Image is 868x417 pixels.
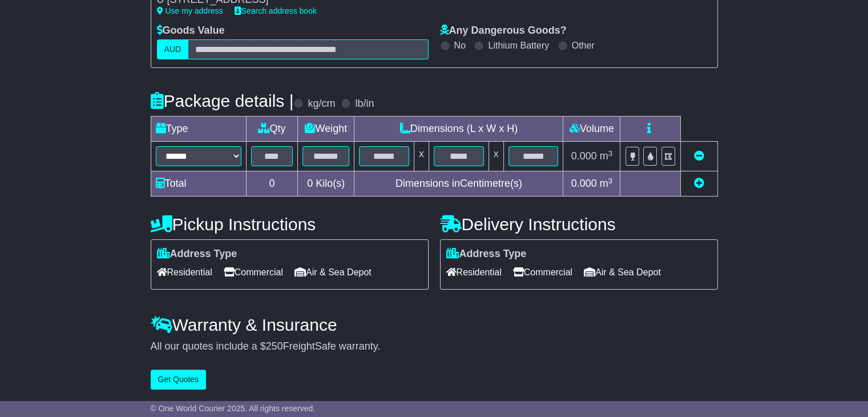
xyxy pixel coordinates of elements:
label: Address Type [446,248,527,260]
span: Commercial [513,263,572,281]
span: 250 [266,340,283,352]
td: Kilo(s) [298,171,354,197]
span: Commercial [224,263,283,281]
label: Goods Value [157,25,225,37]
label: Other [572,40,595,51]
span: 0.000 [571,150,597,162]
label: No [454,40,466,51]
span: Air & Sea Depot [584,263,661,281]
label: AUD [157,39,189,59]
sup: 3 [608,149,613,158]
td: Qty [246,117,298,142]
td: 0 [246,171,298,197]
a: Search address book [235,6,317,15]
button: Get Quotes [151,370,207,390]
td: Weight [298,117,354,142]
a: Use my address [157,6,223,15]
a: Remove this item [694,150,704,162]
span: Air & Sea Depot [294,263,372,281]
span: m [600,178,613,189]
sup: 3 [608,177,613,185]
label: kg/cm [308,98,335,110]
td: x [488,142,503,171]
a: Add new item [694,178,704,189]
td: Dimensions (L x W x H) [354,117,563,142]
h4: Warranty & Insurance [151,315,718,334]
td: x [414,142,429,171]
td: Type [151,117,246,142]
span: 0.000 [571,178,597,189]
td: Volume [563,117,620,142]
td: Total [151,171,246,197]
span: m [600,150,613,162]
h4: Package details | [151,91,294,110]
span: Residential [446,263,502,281]
label: lb/in [355,98,374,110]
span: Residential [157,263,212,281]
td: Dimensions in Centimetre(s) [354,171,563,197]
div: All our quotes include a $ FreightSafe warranty. [151,340,718,353]
label: Address Type [157,248,237,260]
h4: Delivery Instructions [440,215,718,234]
label: Lithium Battery [488,40,549,51]
h4: Pickup Instructions [151,215,429,234]
span: 0 [307,178,313,189]
label: Any Dangerous Goods? [440,25,567,37]
span: © One World Courier 2025. All rights reserved. [151,404,316,413]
